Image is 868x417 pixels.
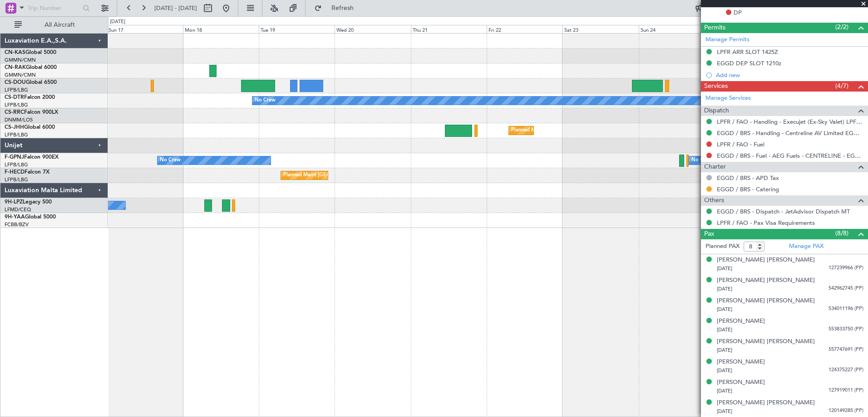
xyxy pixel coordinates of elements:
span: CS-RRC [5,110,24,115]
a: LFPB/LBG [5,161,28,168]
a: Manage Permits [705,35,750,44]
div: [PERSON_NAME] [PERSON_NAME] [717,256,815,265]
span: Charter [704,162,726,172]
button: All Aircraft [10,18,99,32]
a: 9H-YAAGlobal 5000 [5,214,56,220]
div: Sun 24 [639,25,715,33]
span: CS-DTR [5,95,24,100]
a: EGGD / BRS - Fuel - AEG Fuels - CENTRELINE - EGGD / BRS [717,152,863,160]
span: [DATE] [717,388,732,394]
a: EGGD / BRS - APD Tax [717,174,779,182]
span: CS-JHH [5,125,24,130]
div: EGGD DEP SLOT 1210z [717,59,781,67]
span: Dispatch [704,106,729,116]
span: 127239966 (PP) [829,264,863,272]
span: 553833750 (PP) [829,325,863,333]
div: [PERSON_NAME] [PERSON_NAME] [717,276,815,285]
div: Planned Maint [GEOGRAPHIC_DATA] ([GEOGRAPHIC_DATA]) [283,169,426,182]
span: [DATE] [717,408,732,415]
div: LPFR ARR SLOT 1425Z [717,48,778,56]
span: 124375227 (PP) [829,366,863,374]
a: LFPB/LBG [5,102,28,108]
span: 9H-YAA [5,214,25,220]
span: Pax [704,229,714,239]
div: Add new [716,71,863,79]
div: No Crew [255,94,276,107]
a: LFPB/LBG [5,176,28,183]
div: Sat 23 [562,25,638,33]
a: F-GPNJFalcon 900EX [5,155,59,160]
span: [DATE] [717,347,732,354]
div: [PERSON_NAME] [717,358,765,367]
label: Planned PAX [705,242,740,251]
a: Manage Services [705,94,751,103]
span: F-HECD [5,170,25,175]
a: LFMD/CEQ [5,206,31,213]
span: 542962745 (PP) [829,285,863,292]
span: CN-KAS [5,50,25,55]
a: EGGD / BRS - Dispatch - JetAdvisor Dispatch MT [717,208,850,215]
a: LPFR / FAO - Fuel [717,141,764,148]
button: Refresh [310,1,365,15]
a: CN-RAKGlobal 6000 [5,65,57,70]
span: Others [704,195,724,206]
span: F-GPNJ [5,155,24,160]
span: CS-DOU [5,80,26,85]
input: Trip Number [28,1,80,15]
a: GMMN/CMN [5,57,36,63]
a: CS-DOUGlobal 6500 [5,80,57,85]
div: [PERSON_NAME] [717,378,765,387]
span: [DATE] [717,265,732,272]
span: DP [734,9,742,18]
div: [PERSON_NAME] [PERSON_NAME] [717,398,815,407]
div: Planned Maint [GEOGRAPHIC_DATA] ([GEOGRAPHIC_DATA]) [511,124,654,137]
a: 9H-LPZLegacy 500 [5,199,52,205]
div: No Crew [691,154,712,167]
a: CN-KASGlobal 5000 [5,50,56,55]
a: LFPB/LBG [5,131,28,138]
div: Thu 21 [411,25,487,33]
a: F-HECDFalcon 7X [5,170,49,175]
div: [PERSON_NAME] [717,317,765,326]
span: Permits [704,23,725,33]
span: [DATE] [717,286,732,292]
div: [DATE] [110,18,125,26]
a: GMMN/CMN [5,72,36,78]
span: (8/8) [835,228,848,238]
span: 127919011 (PP) [829,387,863,394]
a: DNMM/LOS [5,116,33,123]
span: [DATE] - [DATE] [154,4,197,12]
span: 557747691 (PP) [829,346,863,354]
a: CS-DTRFalcon 2000 [5,95,55,100]
span: 534011196 (PP) [829,305,863,313]
a: FCBB/BZV [5,221,29,228]
a: EGGD / BRS - Handling - Centreline AV Limited EGGD / BRS [717,129,863,137]
span: 120149285 (PP) [829,407,863,415]
span: (4/7) [835,81,848,91]
span: Services [704,81,728,92]
a: CS-JHHGlobal 6000 [5,125,55,130]
a: LPFR / FAO - Pax Visa Requirements [717,219,815,227]
div: [PERSON_NAME] [PERSON_NAME] [717,337,815,346]
a: EGGD / BRS - Catering [717,185,779,193]
span: CN-RAK [5,65,26,70]
span: All Aircraft [24,22,96,28]
a: CS-RRCFalcon 900LX [5,110,58,115]
span: Refresh [324,5,362,11]
a: Manage PAX [789,242,824,251]
span: [DATE] [717,306,732,313]
div: Sun 17 [107,25,182,33]
span: 9H-LPZ [5,199,23,205]
a: LFPB/LBG [5,87,28,93]
div: [PERSON_NAME] [PERSON_NAME] [717,296,815,305]
a: LPFR / FAO - Handling - Execujet (Ex-Sky Valet) LPFR / FAO [717,118,863,126]
div: Fri 22 [487,25,562,33]
div: No Crew [160,154,181,167]
div: Tue 19 [259,25,335,33]
span: [DATE] [717,326,732,333]
span: (2/2) [835,22,848,32]
div: Wed 20 [335,25,410,33]
div: Mon 18 [183,25,259,33]
span: [DATE] [717,367,732,374]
